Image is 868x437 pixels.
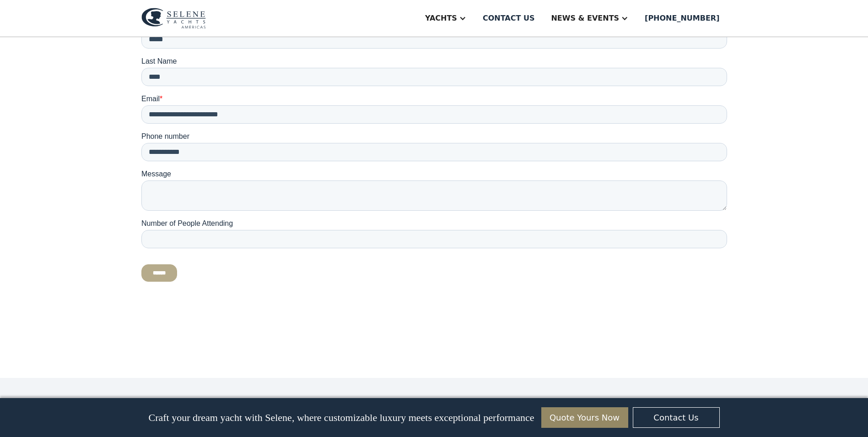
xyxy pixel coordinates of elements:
[541,407,628,428] a: Quote Yours Now
[148,412,534,424] p: Craft your dream yacht with Selene, where customizable luxury meets exceptional performance
[425,13,457,24] div: Yachts
[141,290,727,302] p: ‍
[645,13,719,24] div: [PHONE_NUMBER]
[483,13,535,24] div: Contact us
[551,13,619,24] div: News & EVENTS
[141,8,206,29] img: logo
[633,407,720,428] a: Contact Us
